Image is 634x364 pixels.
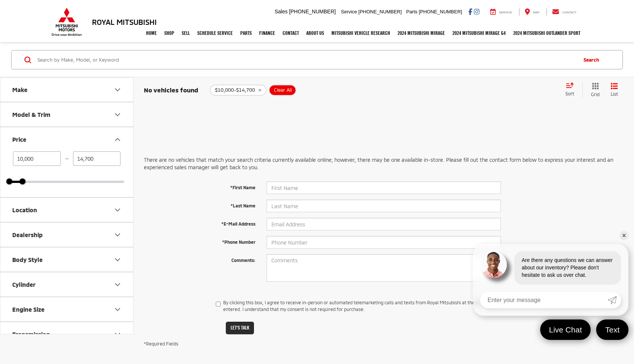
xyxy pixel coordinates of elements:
input: Email Address [267,218,501,230]
input: First Name [267,181,501,194]
a: 2024 Mitsubishi Mirage G4 [449,24,509,42]
span: Map [533,11,539,14]
small: *Required Fields [144,341,178,346]
div: Price [113,135,122,144]
button: MakeMake [0,78,134,102]
input: By clicking this box, I agree to receive in-person or automated telemarketing calls and texts fro... [216,299,221,309]
span: Sales [275,9,288,14]
label: Comments: [138,254,261,263]
p: There are no vehicles that match your search criteria currently available online; however, there ... [144,156,624,171]
label: *Phone Number [138,236,261,245]
div: Model & Trim [113,110,122,119]
a: About Us [303,24,328,42]
div: Make [12,86,27,93]
a: Map [519,8,545,16]
h3: Royal Mitsubishi [92,18,157,26]
label: *E-Mail Address [138,218,261,227]
input: maximum Buy price [73,151,121,166]
div: Cylinder [12,281,36,288]
input: Enter your message [480,292,608,308]
a: Contact [547,8,582,16]
button: Model & TrimModel & Trim [0,102,134,127]
span: List [611,91,618,97]
span: Parts [406,9,417,14]
div: Engine Size [113,305,122,314]
span: Service [341,9,357,14]
input: Search by Make, Model, or Keyword [37,51,576,69]
a: Home [142,24,161,42]
span: $10,000-$14,700 [215,87,255,93]
button: DealershipDealership [0,223,134,247]
div: Transmission [113,330,122,339]
div: Dealership [12,231,43,238]
button: Let's Talk [226,322,254,334]
span: Grid [591,91,600,98]
a: 2024 Mitsubishi Mirage [394,24,449,42]
a: Submit [608,292,621,308]
span: Text [601,325,623,335]
button: LocationLocation [0,198,134,222]
a: Sell [178,24,194,42]
a: Contact [279,24,303,42]
a: Instagram: Click to visit our Instagram page [474,9,479,14]
span: [PHONE_NUMBER] [359,9,402,14]
span: No vehicles found [144,86,198,94]
img: Agent profile photo [480,251,507,278]
div: Body Style [113,255,122,264]
div: Body Style [12,256,43,263]
button: CylinderCylinder [0,272,134,296]
div: Price [12,136,26,143]
div: Dealership [113,230,122,239]
input: Last Name [267,200,501,212]
a: 2024 Mitsubishi Outlander SPORT [509,24,584,42]
img: Mitsubishi [50,7,83,36]
label: *First Name [138,181,261,191]
a: Shop [161,24,178,42]
a: Schedule Service: Opens in a new tab [194,24,237,42]
span: Clear All [274,87,292,93]
button: Body StyleBody Style [0,247,134,272]
button: Select sort value [562,82,582,97]
a: Mitsubishi Vehicle Research [328,24,394,42]
div: Location [12,206,37,213]
a: Finance [255,24,279,42]
button: PricePrice [0,127,134,151]
button: Clear All [269,85,296,96]
div: Make [113,85,122,94]
input: minimum Buy price [13,151,61,166]
div: Location [113,206,122,214]
div: Model & Trim [12,111,50,118]
a: Text [596,319,628,340]
span: Sort [565,91,574,96]
span: Live Chat [545,325,586,335]
span: By clicking this box, I agree to receive in-person or automated telemarketing calls and texts fro... [223,300,494,312]
div: Are there any questions we can answer about our inventory? Please don't hesitate to ask us over c... [514,251,621,285]
a: Service [485,8,518,16]
div: Engine Size [12,306,44,313]
a: Live Chat [540,319,591,340]
button: Engine SizeEngine Size [0,297,134,321]
span: Contact [562,11,577,14]
span: Service [499,11,512,14]
div: Transmission [12,331,50,338]
button: List View [605,82,624,98]
button: Search [576,50,610,69]
button: TransmissionTransmission [0,322,134,346]
a: Parts: Opens in a new tab [237,24,255,42]
span: [PHONE_NUMBER] [289,9,336,14]
a: Facebook: Click to visit our Facebook page [468,9,472,14]
label: *Last Name [138,200,261,209]
button: Grid View [582,82,605,98]
span: — [63,155,71,162]
div: Cylinder [113,280,122,289]
input: Phone Number [267,236,501,249]
span: [PHONE_NUMBER] [419,9,462,14]
button: remove 10000-14700 [210,85,267,96]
